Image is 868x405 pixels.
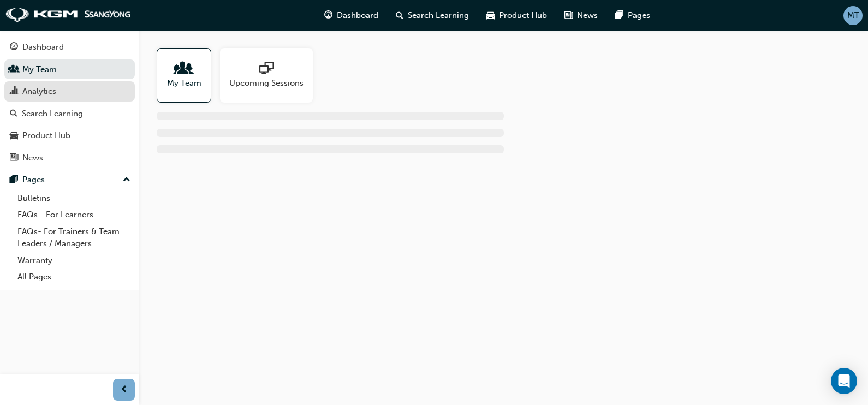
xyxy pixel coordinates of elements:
span: news-icon [564,9,573,22]
a: Dashboard [4,37,135,57]
span: pages-icon [615,9,623,22]
div: Dashboard [22,41,64,53]
a: Upcoming Sessions [220,48,322,103]
div: Pages [22,174,45,186]
a: Bulletins [13,190,135,207]
a: Warranty [13,252,135,269]
button: DashboardMy TeamAnalyticsSearch LearningProduct HubNews [4,35,135,170]
a: car-iconProduct Hub [478,4,556,27]
span: guage-icon [10,43,18,52]
a: All Pages [13,269,135,285]
span: Search Learning [408,9,469,22]
button: Pages [4,170,135,190]
a: FAQs - For Learners [13,206,135,223]
div: Analytics [22,85,56,98]
span: prev-icon [120,383,128,397]
div: Open Intercom Messenger [831,368,857,394]
a: Analytics [4,81,135,102]
span: search-icon [396,9,403,22]
span: car-icon [486,9,495,22]
a: FAQs- For Trainers & Team Leaders / Managers [13,223,135,252]
a: News [4,148,135,168]
span: News [577,9,598,22]
a: My Team [157,48,220,103]
a: search-iconSearch Learning [387,4,478,27]
a: news-iconNews [556,4,607,27]
a: pages-iconPages [607,4,659,27]
img: kgm [5,8,131,23]
div: News [22,152,43,164]
span: guage-icon [324,9,332,22]
a: My Team [4,59,135,80]
a: Search Learning [4,104,135,124]
button: MT [843,6,863,25]
span: chart-icon [10,87,18,97]
span: My Team [167,77,201,90]
span: Pages [628,9,650,22]
div: Search Learning [22,108,83,120]
span: sessionType_ONLINE_URL-icon [259,62,274,77]
span: MT [847,9,859,22]
span: Upcoming Sessions [229,77,304,90]
span: people-icon [177,62,191,77]
span: pages-icon [10,175,18,185]
span: up-icon [123,173,130,187]
a: Product Hub [4,126,135,146]
a: guage-iconDashboard [316,4,387,27]
span: search-icon [10,109,17,119]
span: car-icon [10,131,18,141]
div: Product Hub [22,129,70,142]
span: people-icon [10,65,18,75]
span: Dashboard [337,9,378,22]
span: news-icon [10,153,18,163]
span: Product Hub [499,9,547,22]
